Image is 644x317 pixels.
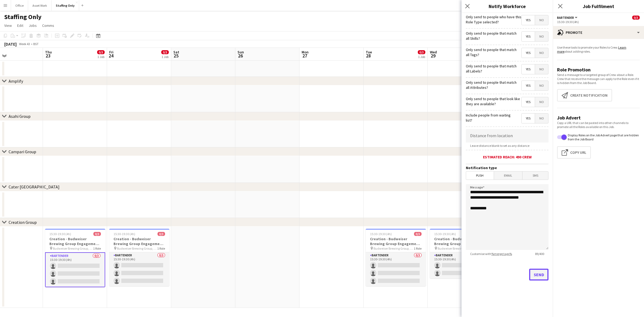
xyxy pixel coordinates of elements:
[4,41,17,47] div: [DATE]
[173,50,179,54] span: Sat
[302,50,309,54] span: Mon
[366,229,426,286] app-job-card: 15:30-19:30 (4h)0/3Creation - Budweiser Brewing Group Engagement Day Budweiser Brewing Group, [ST...
[557,115,640,121] h3: Job Advert
[557,146,591,159] button: Copy Url
[557,20,640,24] div: 15:30-19:30 (4h)
[366,236,426,246] h3: Creation - Budweiser Brewing Group Engagement Day
[522,48,535,58] span: Yes
[109,252,169,286] app-card-role: Bartender0/315:30-19:30 (4h)
[109,229,169,286] app-job-card: 15:30-19:30 (4h)0/3Creation - Budweiser Brewing Group Engagement Day Budweiser Brewing Group, [ST...
[466,47,517,57] label: Only send to people that match all Tags?
[97,50,105,54] span: 0/3
[4,23,12,28] span: View
[535,81,548,90] span: No
[466,31,517,41] label: Only send to people that match all Skills?
[28,0,52,11] button: Asset Work
[157,246,165,250] span: 1 Role
[535,114,548,123] span: No
[117,246,157,250] span: Budweiser Brewing Group, [STREET_ADDRESS][PERSON_NAME]
[161,50,169,54] span: 0/3
[9,114,31,119] div: Asahi Group
[535,48,548,58] span: No
[44,53,52,59] span: 23
[557,16,578,20] button: Bartender
[522,97,535,107] span: Yes
[429,53,437,59] span: 29
[9,149,36,154] div: Campari Group
[466,172,494,180] span: Push
[557,73,640,85] p: Send a message to a targeted group of Crew about a Role. Crew that receive the message can apply ...
[632,16,640,20] span: 0/3
[430,50,437,54] span: Wed
[557,121,640,129] p: Copy a URL that can be pasted into other channels to promote all the Roles available on this Job.
[466,113,513,122] label: Include people from waiting list?
[557,89,612,101] button: Create notification
[418,55,425,59] div: 1 Job
[557,67,640,73] h3: Role Promotion
[52,0,79,11] button: Staffing Only
[93,246,101,250] span: 1 Role
[109,50,114,54] span: Fri
[557,45,626,53] a: Learn more
[109,236,169,246] h3: Creation - Budweiser Brewing Group Engagement Day
[33,42,39,46] div: BST
[430,236,490,246] h3: Creation - Budweiser Brewing Group Engagement Day
[522,172,548,180] span: SMS
[535,64,548,74] span: No
[40,22,56,29] a: Comms
[18,42,31,46] span: Week 43
[15,22,25,29] a: Edit
[29,23,37,28] span: Jobs
[45,236,105,246] h3: Creation - Budweiser Brewing Group Engagement Day
[366,50,372,54] span: Tue
[466,155,548,159] div: Estimated reach: 490 crew
[237,50,244,54] span: Sun
[9,184,60,190] div: Cater [GEOGRAPHIC_DATA]
[466,165,548,170] h3: Notification type
[529,269,548,280] button: Send
[45,229,105,287] app-job-card: 15:30-19:30 (4h)0/3Creation - Budweiser Brewing Group Engagement Day Budweiser Brewing Group, [ST...
[494,172,522,180] span: Email
[553,3,644,10] h3: Job Fulfilment
[114,232,135,236] span: 15:30-19:30 (4h)
[434,232,456,236] span: 15:30-19:30 (4h)
[466,144,534,148] span: Leave distance blank to set as any distance
[522,114,535,123] span: Yes
[301,53,309,59] span: 27
[567,133,640,141] label: Display Roles on the Job Advert page that are hidden from the Job Board
[17,23,23,28] span: Edit
[522,64,535,74] span: Yes
[9,78,23,84] div: Amplify
[466,80,519,90] label: Only send to people that match all Attributes?
[430,229,490,278] app-job-card: 15:30-19:30 (4h)0/2Creation - Budweiser Brewing Group Engagement Day Budweiser Brewing Group, [ST...
[531,252,548,256] span: 89 / 400
[557,45,640,53] p: Use these tools to promote your Roles to Crew. about adding roles.
[42,23,54,28] span: Comms
[522,81,535,90] span: Yes
[366,252,426,286] app-card-role: Bartender0/315:30-19:30 (4h)
[466,14,521,24] label: Only send to people who have this Role Type selected?
[466,96,521,106] label: Only send to people that look like they are available?
[374,246,414,250] span: Budweiser Brewing Group, [STREET_ADDRESS][PERSON_NAME]
[162,55,169,59] div: 1 Job
[45,252,105,287] app-card-role: Bartender0/315:30-19:30 (4h)
[370,232,392,236] span: 15:30-19:30 (4h)
[522,32,535,41] span: Yes
[97,55,104,59] div: 1 Job
[11,0,28,11] button: Office
[466,252,516,256] span: Customise with
[158,232,165,236] span: 0/3
[557,16,574,20] span: Bartender
[27,22,39,29] a: Jobs
[49,232,71,236] span: 15:30-19:30 (4h)
[438,246,478,250] span: Budweiser Brewing Group, [STREET_ADDRESS][PERSON_NAME]
[430,252,490,278] app-card-role: Bartender0/215:30-19:30 (4h)
[237,53,244,59] span: 26
[173,53,179,59] span: 25
[45,50,52,54] span: Thu
[365,53,372,59] span: 28
[53,246,93,250] span: Budweiser Brewing Group, [STREET_ADDRESS][PERSON_NAME]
